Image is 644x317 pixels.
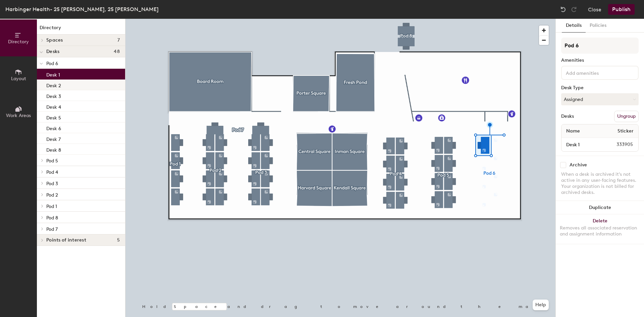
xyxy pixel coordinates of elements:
[46,237,86,243] span: Points of interest
[586,19,610,33] button: Policies
[46,226,58,232] span: Pod 7
[608,4,635,15] button: Publish
[46,124,61,131] p: Desk 6
[571,6,577,13] img: Redo
[614,125,637,137] span: Sticker
[614,111,639,122] button: Ungroup
[114,49,120,54] span: 48
[560,225,640,237] div: Removes all associated reservation and assignment information
[117,38,120,43] span: 7
[563,140,600,149] input: Unnamed desk
[562,19,586,33] button: Details
[565,68,625,76] input: Add amenities
[46,81,61,89] p: Desk 2
[560,6,567,13] img: Undo
[46,135,61,142] p: Desk 7
[5,5,159,13] div: Harbinger Health- 25 [PERSON_NAME], 25 [PERSON_NAME]
[570,162,587,168] div: Archive
[46,113,61,121] p: Desk 5
[8,39,29,45] span: Directory
[46,145,61,153] p: Desk 8
[46,192,58,198] span: Pod 2
[6,113,31,118] span: Work Areas
[588,4,601,15] button: Close
[46,158,58,164] span: Pod 5
[46,204,57,209] span: Pod 1
[37,24,125,35] h1: Directory
[46,169,58,175] span: Pod 4
[46,49,59,54] span: Desks
[117,237,120,243] span: 5
[46,70,60,78] p: Desk 1
[533,300,549,310] button: Help
[561,93,639,105] button: Assigned
[561,171,639,196] div: When a desk is archived it's not active in any user-facing features. Your organization is not bil...
[556,201,644,214] button: Duplicate
[46,92,61,99] p: Desk 3
[561,85,639,91] div: Desk Type
[11,76,26,82] span: Layout
[46,215,58,221] span: Pod 8
[561,58,639,63] div: Amenities
[556,214,644,244] button: DeleteRemoves all associated reservation and assignment information
[600,141,637,148] span: 333905
[561,114,574,119] div: Desks
[563,125,583,137] span: Name
[46,102,61,110] p: Desk 4
[46,181,58,187] span: Pod 3
[46,61,58,66] span: Pod 6
[46,38,63,43] span: Spaces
